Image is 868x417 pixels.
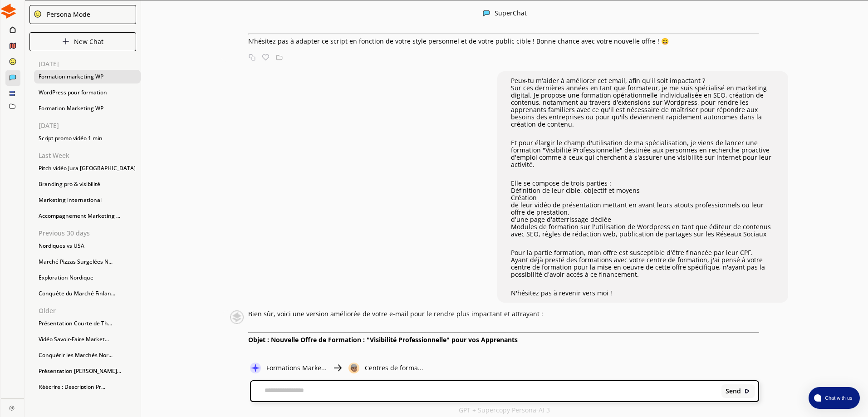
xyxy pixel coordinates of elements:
[25,15,44,22] div: v 4.0.25
[34,317,141,330] div: Présentation Courte de Th...
[250,363,261,373] img: Close
[248,38,759,45] p: N’hésitez pas à adapter ce script en fonction de votre style personnel et de votre public cible !...
[266,364,327,372] p: Formations Marke...
[511,180,775,187] p: Elle se compose de trois parties :
[511,139,775,168] p: Et pour élargir le champ d'utilisation de ma spécialisation, je viens de lancer une formation "Vi...
[34,70,141,83] div: Formation marketing WP
[34,162,141,175] div: Pitch vidéo Jura [GEOGRAPHIC_DATA]
[332,363,343,373] img: Close
[34,193,141,207] div: Marketing international
[34,239,141,253] div: Nordiques vs USA
[34,86,141,99] div: WordPress pour formation
[39,122,141,129] p: [DATE]
[34,10,42,18] img: Close
[511,194,775,201] p: Création
[34,364,141,378] div: Présentation [PERSON_NAME]...
[34,132,141,145] div: Script promo vidéo 1 min
[511,216,775,223] p: d'une page d'atterrissage dédiée
[511,84,775,128] p: Sur ces dernières années en tant que formateur, je me suis spécialisé en marketing digital. Je pr...
[34,177,141,191] div: Branding pro & visibilité
[15,24,22,31] img: website_grey.svg
[744,388,750,394] img: Close
[34,209,141,223] div: Accompagnement Marketing ...
[511,223,775,238] p: Modules de formation sur l'utilisation de Wordpress en tant que éditeur de contenus avec SEO, règ...
[24,24,67,31] div: Domaine: [URL]
[39,307,141,314] p: Older
[248,310,759,318] p: Bien sûr, voici une version améliorée de votre e-mail pour le rendre plus impactant et attrayant :
[34,271,141,285] div: Exploration Nordique
[44,11,90,18] div: Persona Mode
[511,77,775,84] p: Peux-tu m'aider à améliorer cet email, afin qu'il soit impactant ?
[62,38,69,45] img: Close
[9,405,15,411] img: Close
[47,54,70,59] div: Domaine
[1,4,16,19] img: Close
[511,256,775,278] p: Ayant déjà presté des formations avec votre centre de formation, j'ai pensé à votre centre de for...
[511,201,775,216] p: de leur vidéo de présentation mettant en avant leurs atouts professionnels ou leur offre de prest...
[248,335,518,344] strong: Objet : Nouvelle Offre de Formation : "Visibilité Professionnelle" pour vos Apprenants
[262,54,269,61] img: Favorite
[249,54,255,61] img: Copy
[821,394,854,402] span: Chat with us
[1,399,24,415] a: Close
[348,363,359,373] img: Close
[34,348,141,362] div: Conquérir les Marchés Nor...
[483,10,490,17] img: Close
[39,152,141,159] p: Last Week
[511,249,775,256] p: Pour la partie formation, mon offre est susceptible d'être financée par leur CPF.
[511,187,775,194] p: Définition de leur cible, objectif et moyens
[34,380,141,394] div: Réécrire : Description Pr...
[34,102,141,115] div: Formation Marketing WP
[809,387,860,409] button: atlas-launcher
[39,60,141,68] p: [DATE]
[365,364,423,372] p: Centres de forma...
[34,255,141,269] div: Marché Pizzas Surgelées N...
[15,15,22,22] img: logo_orange.svg
[34,287,141,300] div: Conquête du Marché Finlan...
[39,230,141,237] p: Previous 30 days
[74,38,103,45] p: New Chat
[276,54,283,61] img: Save
[230,310,244,324] img: Close
[113,54,139,59] div: Mots-clés
[495,10,527,18] div: SuperChat
[511,289,775,297] p: N'hésitez pas à revenir vers moi !
[34,333,141,346] div: Vidéo Savoir-Faire Market...
[726,388,741,395] b: Send
[37,53,44,60] img: tab_domain_overview_orange.svg
[459,407,550,414] p: GPT + Supercopy Persona-AI 3
[103,53,110,60] img: tab_keywords_by_traffic_grey.svg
